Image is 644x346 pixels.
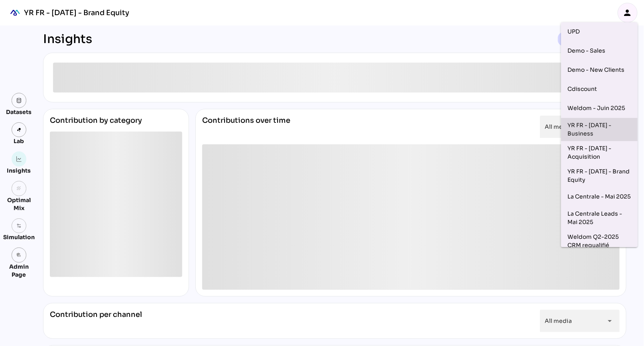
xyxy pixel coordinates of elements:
div: La Centrale - Mai 2025 [567,191,631,203]
div: Demo - New Clients [567,64,631,77]
div: Weldom - Juin 2025 [567,102,631,115]
i: arrow_drop_down [605,316,615,326]
div: Weldom Q2-2025 CRM requalifié [567,233,631,250]
i: person [623,8,632,18]
div: Contribution per channel [50,310,142,332]
span: All media [545,123,572,130]
div: UPD [567,26,631,38]
div: Contribution by category [50,116,182,132]
img: graph.svg [16,156,22,162]
i: admin_panel_settings [16,252,22,258]
span: All media [545,317,572,324]
div: Simulation [3,233,35,241]
i: grain [16,186,22,191]
div: Lab [10,137,28,145]
div: YR FR - [DATE] - Brand Equity [567,167,631,184]
img: lab.svg [16,127,22,133]
img: settings.svg [16,223,22,229]
div: Optimal Mix [3,196,35,212]
div: Admin Page [3,263,35,279]
div: Cdiscount [567,83,631,96]
div: mediaROI [6,4,24,22]
div: Datasets [6,108,32,116]
img: data.svg [16,98,22,103]
div: Contributions over time [202,116,290,138]
div: Insights [43,32,92,46]
div: Insights [7,167,31,175]
div: YR FR - [DATE] - Acquisition [567,144,631,161]
div: Demo - Sales [567,45,631,57]
div: YR FR - [DATE] - Brand Equity [24,8,129,18]
button: Back to total period [558,32,626,46]
div: La Centrale Leads - Mai 2025 [567,210,631,226]
div: YR FR - [DATE] - Business [567,121,631,138]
